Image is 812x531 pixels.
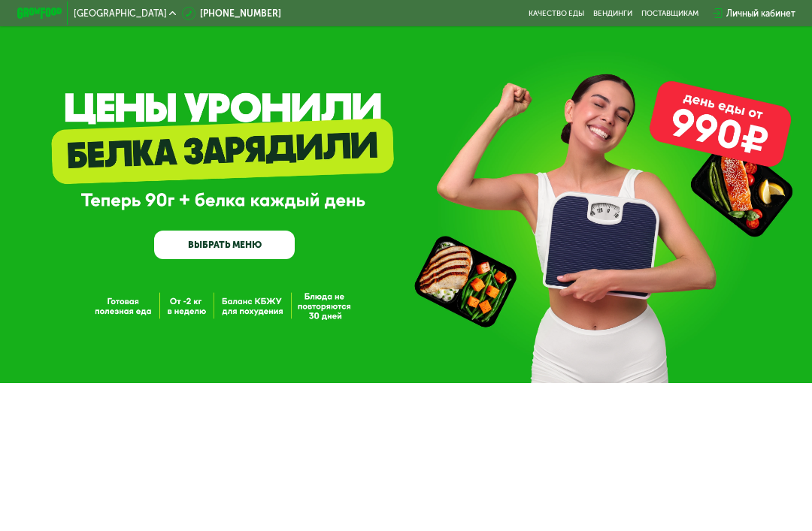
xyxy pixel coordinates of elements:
[726,7,795,20] div: Личный кабинет
[641,9,698,18] div: поставщикам
[154,231,295,258] a: ВЫБРАТЬ МЕНЮ
[74,9,167,18] span: [GEOGRAPHIC_DATA]
[593,9,632,18] a: Вендинги
[182,7,281,20] a: [PHONE_NUMBER]
[529,9,584,18] a: Качество еды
